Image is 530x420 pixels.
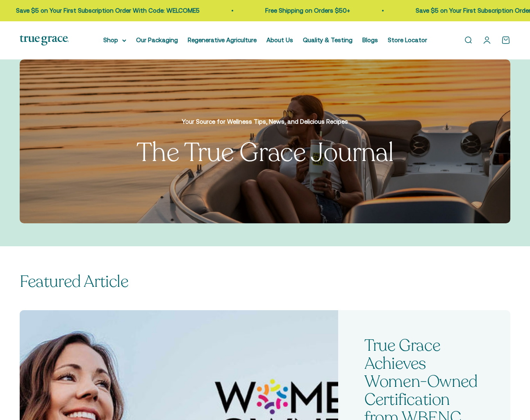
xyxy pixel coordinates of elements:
a: Our Packaging [136,36,178,43]
summary: Shop [103,35,126,45]
a: Free Shipping on Orders $50+ [264,7,348,14]
a: Store Locator [388,36,427,43]
a: About Us [266,36,293,43]
p: Save $5 on Your First Subscription Order With Code: WELCOME5 [14,6,198,16]
p: Your Source for Wellness Tips, News, and Delicious Recipes [136,117,394,127]
a: Quality & Testing [303,36,353,43]
a: Regenerative Agriculture [188,36,257,43]
split-lines: Featured Article [20,270,129,293]
split-lines: The True Grace Journal [136,135,394,170]
a: Blogs [362,36,378,43]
